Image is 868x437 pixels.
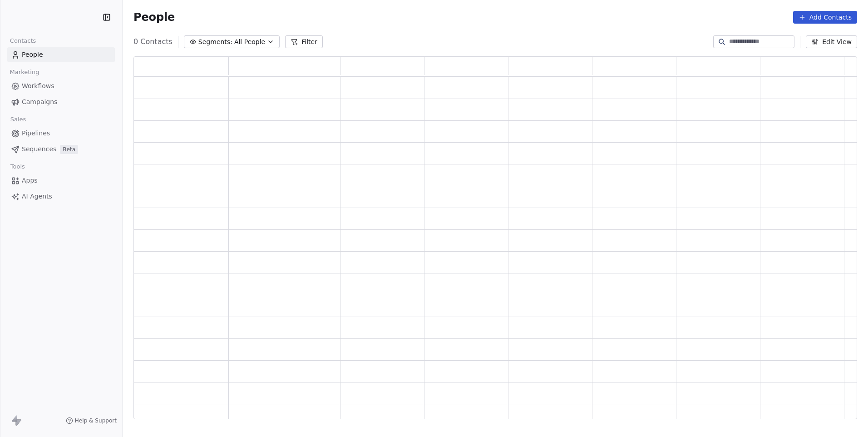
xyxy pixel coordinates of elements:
span: All People [234,37,265,47]
a: Help & Support [66,417,117,424]
span: Tools [6,160,29,174]
span: Sequences [22,144,56,154]
span: 0 Contacts [133,36,173,47]
span: Help & Support [75,417,117,424]
span: Apps [22,176,38,185]
span: Marketing [6,65,43,79]
a: Campaigns [7,94,115,109]
a: Apps [7,173,115,188]
span: People [133,10,175,24]
span: Workflows [22,81,54,91]
button: Edit View [806,35,857,48]
button: Add Contacts [793,11,857,24]
a: People [7,47,115,62]
span: Pipelines [22,129,50,138]
button: Filter [285,35,323,48]
span: Segments: [198,37,232,47]
a: SequencesBeta [7,142,115,157]
span: Beta [60,145,78,154]
a: Workflows [7,79,115,94]
span: People [22,50,43,60]
a: Pipelines [7,126,115,141]
span: Contacts [6,34,40,48]
span: AI Agents [22,192,52,201]
a: AI Agents [7,189,115,204]
span: Campaigns [22,97,57,107]
span: Sales [6,113,30,126]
